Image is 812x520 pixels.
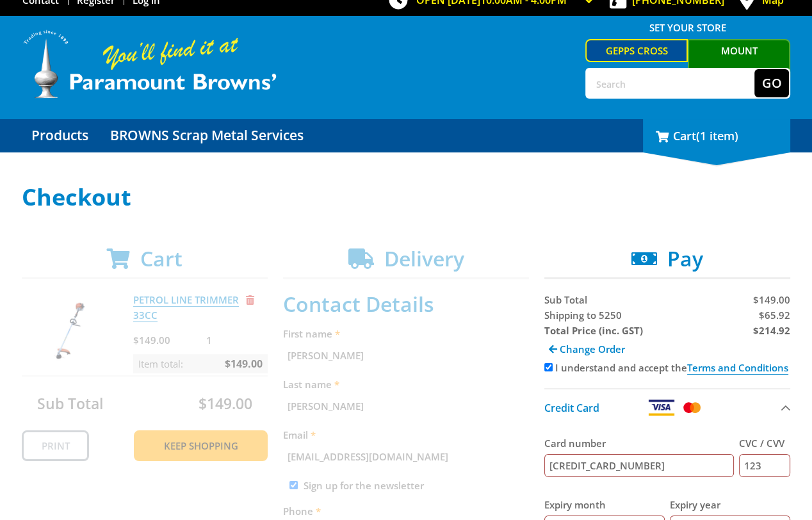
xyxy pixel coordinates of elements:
[585,39,688,62] a: Gepps Cross
[22,119,98,152] a: Go to the Products page
[544,497,665,512] label: Expiry month
[687,361,788,375] a: Terms and Conditions
[753,324,790,337] strong: $214.92
[681,400,703,416] img: Mastercard
[587,69,754,97] input: Search
[544,338,629,360] a: Change Order
[667,245,703,272] span: Pay
[544,401,599,415] span: Credit Card
[22,29,278,100] img: Paramount Browns'
[585,17,790,38] span: Set your store
[647,400,676,416] img: Visa
[670,497,790,512] label: Expiry year
[544,435,734,451] label: Card number
[759,309,790,321] span: $65.92
[739,435,790,451] label: CVC / CVV
[688,39,790,83] a: Mount [PERSON_NAME]
[22,184,790,210] h1: Checkout
[643,119,790,152] div: Cart
[544,324,643,337] strong: Total Price (inc. GST)
[753,293,790,306] span: $149.00
[101,119,313,152] a: Go to the BROWNS Scrap Metal Services page
[696,128,738,143] span: (1 item)
[544,293,587,306] span: Sub Total
[555,361,788,375] label: I understand and accept the
[544,363,553,371] input: Please accept the terms and conditions.
[544,309,622,321] span: Shipping to 5250
[754,69,789,97] button: Go
[544,388,790,426] button: Credit Card
[560,343,625,355] span: Change Order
